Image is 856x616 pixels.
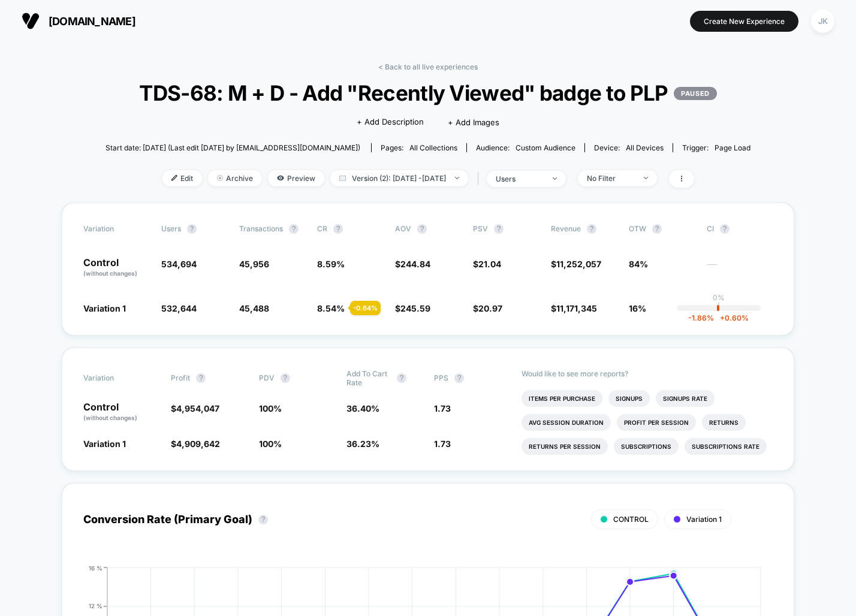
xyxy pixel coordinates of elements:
span: 4,909,642 [176,439,220,449]
li: Items Per Purchase [522,390,602,407]
div: users [496,174,544,183]
li: Signups Rate [656,390,715,407]
div: JK [811,10,834,33]
span: Transactions [239,224,283,233]
span: AOV [395,224,411,233]
span: Device: [584,143,673,152]
p: 0% [713,293,725,302]
span: $ [551,259,601,269]
span: 36.23 % [346,439,379,449]
span: 45,488 [239,303,269,313]
span: 1.73 [434,403,451,413]
span: 45,956 [239,259,269,269]
span: CONTROL [613,515,649,524]
span: 534,694 [161,259,197,269]
img: end [644,177,648,179]
span: Variation 1 [83,439,126,449]
li: Profit Per Session [617,414,696,431]
span: Variation [83,224,149,234]
span: --- [707,261,773,278]
span: Start date: [DATE] (Last edit [DATE] by [EMAIL_ADDRESS][DOMAIN_NAME]) [106,143,360,152]
li: Returns [702,414,746,431]
button: ? [652,224,662,234]
button: ? [454,373,464,383]
span: + Add Description [357,116,424,128]
span: 11,252,057 [556,259,601,269]
span: PPS [434,373,448,382]
span: $ [473,303,502,313]
img: end [217,175,223,181]
li: Avg Session Duration [522,414,611,431]
span: CR [317,224,327,233]
span: (without changes) [83,270,137,277]
span: + Add Images [448,117,499,127]
span: users [161,224,181,233]
span: CI [707,224,773,234]
span: 20.97 [478,303,502,313]
span: 84% [629,259,648,269]
img: calendar [339,175,346,181]
span: (without changes) [83,414,137,421]
span: 8.54 % [317,303,345,313]
span: 245.59 [400,303,430,313]
span: 16% [629,303,646,313]
span: Preview [268,170,324,186]
span: 532,644 [161,303,197,313]
span: Add To Cart Rate [346,369,391,387]
span: 1.73 [434,439,451,449]
span: 21.04 [478,259,501,269]
li: Subscriptions Rate [685,438,767,455]
span: 100 % [259,439,282,449]
button: JK [807,9,838,34]
span: Variation [83,369,149,387]
div: - 0.64 % [350,301,381,315]
tspan: 12 % [89,602,103,609]
span: $ [171,403,219,413]
span: 11,171,345 [556,303,597,313]
button: ? [494,224,504,234]
span: Page Load [715,143,750,152]
span: Custom Audience [516,143,575,152]
button: ? [187,224,197,234]
span: Profit [171,373,190,382]
span: Archive [208,170,262,186]
li: Subscriptions [614,438,679,455]
div: Pages: [381,143,457,152]
span: all devices [626,143,664,152]
span: 244.84 [400,259,430,269]
button: ? [397,373,406,383]
li: Signups [608,390,650,407]
span: all collections [409,143,457,152]
span: Version (2): [DATE] - [DATE] [330,170,468,186]
span: [DOMAIN_NAME] [49,15,135,28]
button: ? [417,224,427,234]
span: $ [395,259,430,269]
button: ? [281,373,290,383]
button: ? [289,224,299,234]
button: [DOMAIN_NAME] [18,11,139,31]
img: end [553,177,557,180]
span: Edit [162,170,202,186]
tspan: 16 % [89,564,103,571]
span: -1.86 % [688,313,714,322]
button: ? [196,373,206,383]
span: + [720,313,725,322]
button: Create New Experience [690,11,798,32]
span: 8.59 % [317,259,345,269]
span: Variation 1 [83,303,126,313]
p: Would like to see more reports? [522,369,773,378]
span: 36.40 % [346,403,379,413]
span: 0.60 % [714,313,749,322]
p: PAUSED [674,87,716,100]
div: No Filter [587,174,635,183]
span: $ [473,259,501,269]
button: ? [258,515,268,524]
img: edit [171,175,177,181]
div: Trigger: [682,143,750,152]
span: 4,954,047 [176,403,219,413]
img: Visually logo [22,12,40,30]
span: 100 % [259,403,282,413]
span: $ [395,303,430,313]
button: ? [587,224,596,234]
button: ? [720,224,730,234]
